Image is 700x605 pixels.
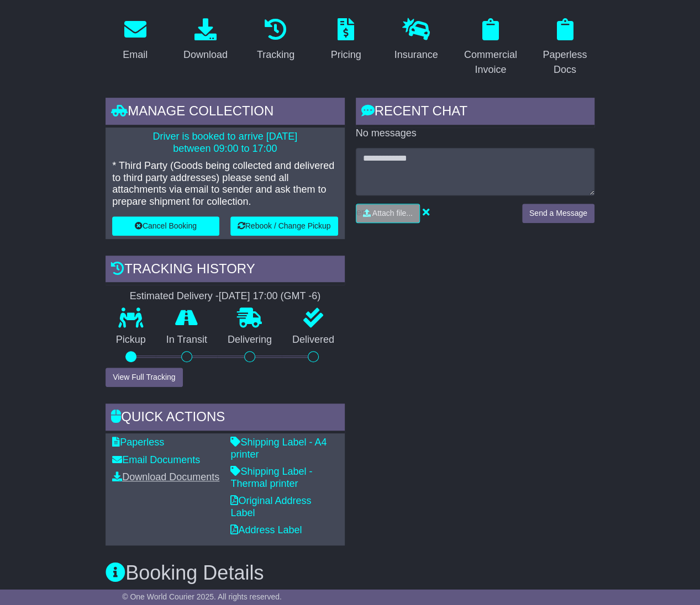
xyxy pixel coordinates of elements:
a: Pricing [324,14,369,66]
a: Paperless Docs [535,14,594,81]
a: Paperless [112,437,164,448]
a: Commercial Invoice [457,14,524,81]
div: Paperless Docs [543,47,587,77]
div: Commercial Invoice [464,47,517,77]
a: Insurance [387,14,445,66]
p: Delivered [282,334,344,346]
a: Shipping Label - A4 printer [230,437,327,460]
div: Manage collection [106,98,344,128]
p: Driver is booked to arrive [DATE] between 09:00 to 17:00 [112,131,338,155]
div: Quick Actions [106,404,344,433]
p: No messages [356,128,594,140]
div: Estimated Delivery - [106,290,344,302]
a: Download [176,14,235,66]
div: Pricing [331,47,361,62]
p: In Transit [156,334,217,346]
div: Email [123,47,148,62]
p: * Third Party (Goods being collected and delivered to third party addresses) please send all atta... [112,160,338,208]
div: RECENT CHAT [356,98,594,128]
button: Cancel Booking [112,216,219,236]
a: Download Documents [112,471,219,482]
a: Original Address Label [230,495,311,518]
a: Email [115,14,155,66]
a: Email Documents [112,454,200,465]
p: Delivering [217,334,282,346]
a: Shipping Label - Thermal printer [230,466,312,489]
button: Rebook / Change Pickup [230,216,338,236]
h3: Booking Details [106,562,594,584]
div: Download [183,47,228,62]
span: © One World Courier 2025. All rights reserved. [122,592,282,601]
a: Tracking [250,14,302,66]
a: Address Label [230,524,302,535]
button: Send a Message [522,204,594,223]
div: Tracking history [106,256,344,285]
div: Insurance [394,47,438,62]
p: Pickup [106,334,156,346]
button: View Full Tracking [106,368,182,387]
div: [DATE] 17:00 (GMT -6) [219,290,320,302]
div: Tracking [257,47,294,62]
